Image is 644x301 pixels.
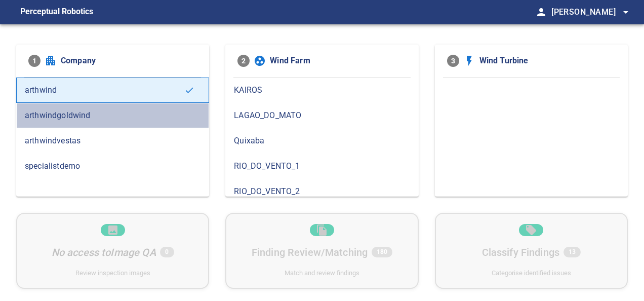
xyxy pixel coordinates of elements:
span: arthwind [25,84,184,96]
span: arthwindvestas [25,135,200,147]
figcaption: Perceptual Robotics [20,4,93,20]
span: Company [61,55,197,67]
span: 2 [237,55,250,67]
span: specialistdemo [25,160,200,172]
span: KAIROS [234,84,410,96]
span: arrow_drop_down [620,6,632,18]
span: [PERSON_NAME] [551,5,632,19]
div: RIO_DO_VENTO_2 [225,179,418,204]
span: RIO_DO_VENTO_1 [234,160,410,172]
span: Wind Turbine [479,55,616,67]
span: 1 [28,55,41,67]
span: Wind Farm [270,55,406,67]
div: KAIROS [225,78,418,103]
div: RIO_DO_VENTO_1 [225,154,418,179]
span: person [535,6,547,18]
span: RIO_DO_VENTO_2 [234,185,410,198]
div: arthwindvestas [16,128,209,154]
span: LAGAO_DO_MATO [234,109,410,122]
span: Quixaba [234,135,410,147]
div: arthwindgoldwind [16,103,209,128]
div: LAGAO_DO_MATO [225,103,418,128]
span: 3 [447,55,459,67]
button: [PERSON_NAME] [547,2,632,22]
div: specialistdemo [16,154,209,179]
div: arthwind [16,78,209,103]
div: Quixaba [225,128,418,154]
span: arthwindgoldwind [25,109,200,122]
